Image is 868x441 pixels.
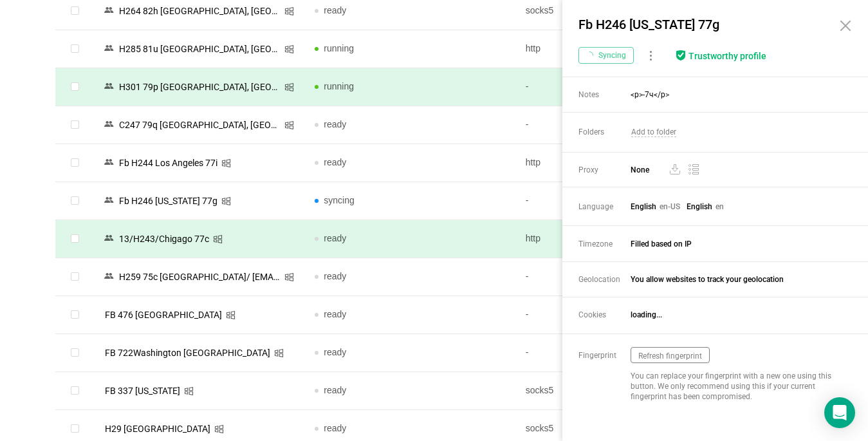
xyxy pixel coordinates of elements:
div: FB 337 [US_STATE] [101,382,184,399]
span: loading... [631,310,662,320]
td: - [515,182,726,220]
i: icon: windows [221,158,231,168]
div: Н259 75c [GEOGRAPHIC_DATA]/ [EMAIL_ADDRESS][DOMAIN_NAME] [115,268,284,285]
i: icon: windows [213,234,223,244]
span: Notes [578,90,630,104]
div: Fb Н244 Los Angeles 77i [115,155,221,171]
span: Proxy [578,165,630,174]
td: - [515,68,726,106]
td: http [515,144,726,182]
div: Open Intercom Messenger [824,397,855,428]
div: Fb Н246 [US_STATE] 77g [575,13,826,36]
span: Folders [578,127,630,136]
span: You allow websites to track your geolocation [631,275,843,284]
div: Н264 82h [GEOGRAPHIC_DATA], [GEOGRAPHIC_DATA]/ [EMAIL_ADDRESS][DOMAIN_NAME] [115,3,284,19]
i: icon: windows [284,120,294,130]
span: Filled based on IP [631,239,843,249]
span: ready [324,157,346,167]
span: ready [324,271,346,281]
div: Н285 81u [GEOGRAPHIC_DATA], [GEOGRAPHIC_DATA]/ [EMAIL_ADDRESS][DOMAIN_NAME] [115,41,284,57]
i: icon: windows [284,272,294,282]
span: Fingerprint [578,351,630,360]
span: ready [324,385,346,395]
span: None [631,164,841,176]
i: icon: windows [184,386,194,396]
span: ready [324,423,346,433]
button: Refresh fingerprint [631,347,710,363]
td: - [515,296,726,334]
span: Timezone [578,239,630,249]
i: icon: windows [284,44,294,54]
span: Geolocation [578,275,630,284]
div: C247 79q [GEOGRAPHIC_DATA], [GEOGRAPHIC_DATA] | [EMAIL_ADDRESS][DOMAIN_NAME] [115,117,284,133]
i: icon: windows [214,424,224,434]
span: en [716,202,724,211]
div: Fb Н246 [US_STATE] 77g [115,192,221,209]
div: H29 [GEOGRAPHIC_DATA] [101,420,214,437]
span: running [324,81,354,91]
i: icon: windows [221,196,231,206]
i: icon: windows [274,348,284,358]
span: ready [324,309,346,319]
i: icon: windows [284,6,294,16]
span: Cookies [578,310,630,319]
div: Н301 79p [GEOGRAPHIC_DATA], [GEOGRAPHIC_DATA] | [EMAIL_ADDRESS][DOMAIN_NAME] [115,79,284,95]
td: - [515,258,726,296]
td: - [515,334,726,372]
div: Trustworthy profile [688,51,766,62]
span: <p>-7ч</p> [625,85,854,104]
td: - [515,106,726,144]
span: Language [578,202,630,211]
td: socks5 [515,372,726,410]
div: FB 722Washington [GEOGRAPHIC_DATA] [101,344,274,361]
span: syncing [324,195,354,205]
span: ready [324,347,346,357]
td: http [515,220,726,258]
span: ready [324,233,346,243]
td: http [515,30,726,68]
span: ready [324,5,346,15]
i: icon: windows [284,82,294,92]
span: running [324,43,354,53]
div: You can replace your fingerprint with a new one using this button. We only recommend using this i... [631,371,842,402]
span: English [631,202,656,211]
div: 13/Н243/Chigago 77c [115,230,213,247]
span: ready [324,119,346,129]
span: English [687,202,712,211]
span: en-US [660,202,680,211]
i: icon: windows [226,310,235,320]
span: Add to folder [631,127,676,137]
div: FB 476 [GEOGRAPHIC_DATA] [101,306,226,323]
